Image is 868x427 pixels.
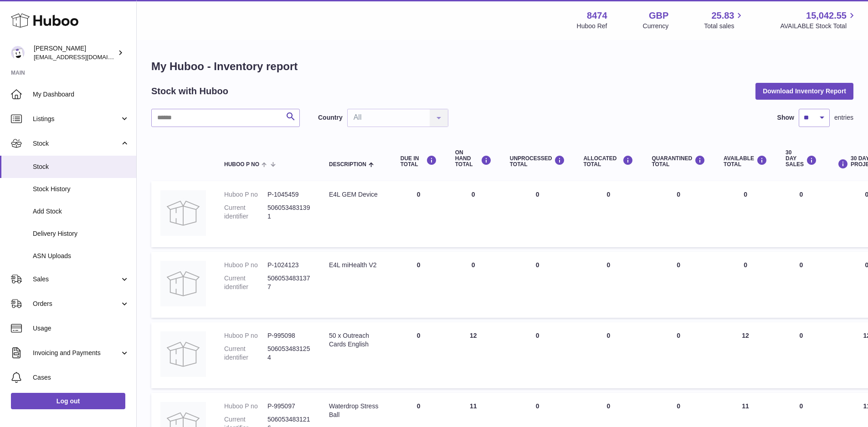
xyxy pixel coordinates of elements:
span: 15,042.55 [806,10,847,22]
dt: Current identifier [224,345,267,362]
div: AVAILABLE Total [724,155,767,168]
span: 25.83 [711,10,734,22]
span: Total sales [704,22,745,30]
span: My Dashboard [33,90,129,99]
span: entries [834,113,853,122]
img: product image [160,331,206,377]
span: Listings [33,115,120,123]
span: Orders [33,300,120,308]
span: ASN Uploads [33,252,129,260]
span: Usage [33,324,129,333]
td: 0 [391,252,446,318]
dd: P-1024123 [267,261,311,269]
span: [EMAIL_ADDRESS][DOMAIN_NAME] [34,53,134,61]
strong: 8474 [587,10,607,22]
td: 0 [776,181,826,247]
dt: Current identifier [224,203,267,221]
span: Cases [33,373,129,382]
dd: P-995097 [267,402,311,411]
td: 0 [714,181,776,247]
span: Huboo P no [224,162,259,168]
td: 0 [501,181,575,247]
td: 0 [446,181,501,247]
dt: Huboo P no [224,190,267,199]
h2: Stock with Huboo [151,85,228,97]
div: E4L miHealth V2 [329,261,382,269]
td: 0 [714,252,776,318]
dt: Huboo P no [224,402,267,411]
img: product image [160,190,206,236]
button: Download Inventory Report [755,83,853,99]
div: 30 DAY SALES [786,150,817,168]
td: 0 [501,322,575,388]
div: [PERSON_NAME] [34,44,116,61]
label: Country [318,113,343,122]
div: DUE IN TOTAL [401,155,437,168]
span: 0 [677,332,680,339]
dd: P-995098 [267,331,311,340]
span: Delivery History [33,229,129,238]
label: Show [777,113,794,122]
img: product image [160,261,206,306]
span: 0 [677,261,680,269]
span: Invoicing and Payments [33,349,120,357]
div: ON HAND Total [455,150,492,168]
td: 0 [776,322,826,388]
td: 0 [391,181,446,247]
td: 0 [776,252,826,318]
a: 15,042.55 AVAILABLE Stock Total [780,10,857,30]
dd: 5060534831254 [267,345,311,362]
span: Stock History [33,185,129,193]
span: Sales [33,275,120,284]
td: 0 [446,252,501,318]
dd: 5060534831377 [267,274,311,291]
div: QUARANTINED Total [652,155,705,168]
span: Description [329,162,366,168]
div: Waterdrop Stress Ball [329,402,382,419]
dd: P-1045459 [267,190,311,199]
dt: Current identifier [224,274,267,291]
h1: My Huboo - Inventory report [151,59,853,74]
div: E4L GEM Device [329,190,382,199]
div: UNPROCESSED Total [510,155,565,168]
dt: Huboo P no [224,331,267,340]
td: 0 [574,322,642,388]
span: Stock [33,163,129,171]
td: 0 [501,252,575,318]
td: 0 [574,252,642,318]
div: 50 x Outreach Cards English [329,331,382,349]
div: ALLOCATED Total [583,155,633,168]
span: 0 [677,191,680,198]
dd: 5060534831391 [267,203,311,221]
span: 0 [677,402,680,410]
td: 12 [714,322,776,388]
td: 12 [446,322,501,388]
a: Log out [11,393,125,409]
td: 0 [391,322,446,388]
strong: GBP [649,10,668,22]
td: 0 [574,181,642,247]
div: Huboo Ref [577,22,607,30]
a: 25.83 Total sales [704,10,745,30]
div: Currency [643,22,669,30]
img: orders@neshealth.com [11,46,25,60]
span: Add Stock [33,207,129,216]
span: Stock [33,139,120,148]
span: AVAILABLE Stock Total [780,22,857,30]
dt: Huboo P no [224,261,267,269]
